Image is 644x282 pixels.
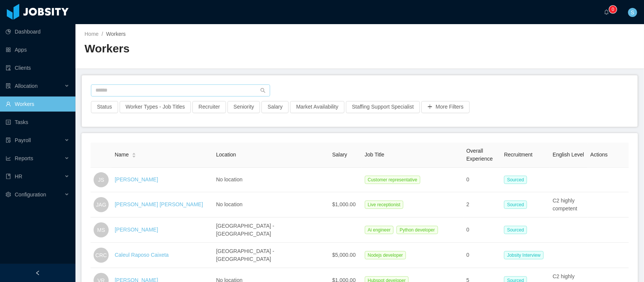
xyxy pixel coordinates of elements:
[504,226,527,234] span: Sourced
[15,137,31,143] span: Payroll
[6,97,69,112] a: icon: userWorkers
[213,243,329,268] td: [GEOGRAPHIC_DATA] - [GEOGRAPHIC_DATA]
[98,172,104,187] span: JS
[85,31,98,37] a: Home
[466,148,493,162] span: Overall Experience
[346,101,420,113] button: Staffing Support Specialist
[91,101,118,113] button: Status
[132,152,136,154] i: icon: caret-up
[192,101,226,113] button: Recruiter
[6,24,69,39] a: icon: pie-chartDashboard
[504,251,544,259] span: Jobsity Interview
[15,83,38,89] span: Allocation
[132,152,136,157] div: Sort
[6,174,11,179] i: icon: book
[553,152,584,158] span: English Level
[97,222,105,238] span: MS
[365,226,394,234] span: Ai engineer
[365,152,384,158] span: Job Title
[6,42,69,57] a: icon: appstoreApps
[397,226,438,234] span: Python developer
[213,192,329,218] td: No location
[504,201,527,209] span: Sourced
[6,156,11,161] i: icon: line-chart
[132,155,136,157] i: icon: caret-down
[631,8,634,17] span: S
[609,6,617,13] sup: 0
[213,168,329,192] td: No location
[332,252,356,258] span: $5,000.00
[106,31,126,37] span: Workers
[604,9,609,15] i: icon: bell
[115,227,158,233] a: [PERSON_NAME]
[6,138,11,143] i: icon: file-protect
[421,101,470,113] button: icon: plusMore Filters
[463,243,501,268] td: 0
[115,252,169,258] a: Caleul Raposo Caixeta
[504,152,532,158] span: Recruitment
[6,83,11,89] i: icon: solution
[365,251,406,259] span: Nodejs developer
[463,218,501,243] td: 0
[115,201,203,207] a: [PERSON_NAME] [PERSON_NAME]
[463,168,501,192] td: 0
[115,151,129,159] span: Name
[15,155,33,161] span: Reports
[260,88,266,93] i: icon: search
[6,192,11,197] i: icon: setting
[213,218,329,243] td: [GEOGRAPHIC_DATA] - [GEOGRAPHIC_DATA]
[6,60,69,75] a: icon: auditClients
[550,192,587,218] td: C2 highly competent
[261,101,289,113] button: Salary
[96,197,106,212] span: JAG
[290,101,344,113] button: Market Availability
[216,152,236,158] span: Location
[15,192,46,198] span: Configuration
[504,176,527,184] span: Sourced
[95,248,107,263] span: CRC
[463,192,501,218] td: 2
[332,201,356,207] span: $1,000.00
[590,152,608,158] span: Actions
[101,31,103,37] span: /
[227,101,260,113] button: Seniority
[115,176,158,182] a: [PERSON_NAME]
[15,173,22,179] span: HR
[332,152,347,158] span: Salary
[6,115,69,130] a: icon: profileTasks
[365,176,420,184] span: Customer representative
[85,41,360,57] h2: Workers
[120,101,191,113] button: Worker Types - Job Titles
[365,201,404,209] span: Live receptionist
